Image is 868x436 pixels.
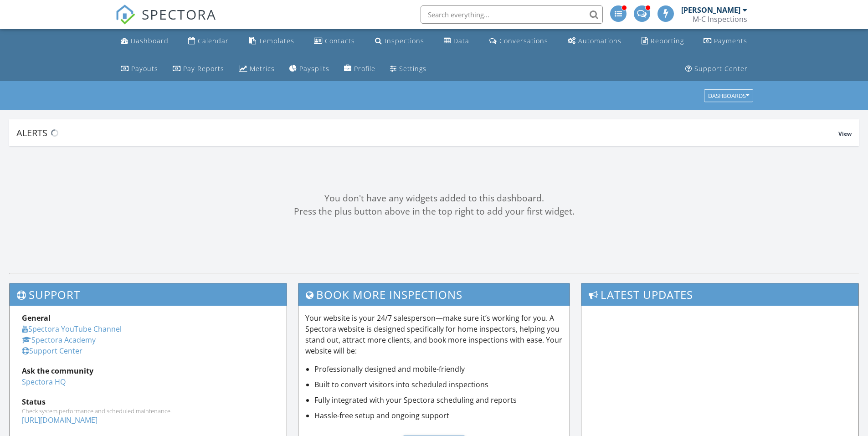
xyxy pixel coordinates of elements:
li: Built to convert visitors into scheduled inspections [314,379,563,390]
a: Inspections [371,33,428,50]
div: Calendar [198,36,229,45]
a: Paysplits [286,61,333,77]
div: Dashboards [708,93,749,99]
a: SPECTORA [115,12,216,31]
span: View [838,130,852,138]
div: M-C Inspections [693,15,747,24]
a: Payments [700,33,751,50]
div: Payments [714,36,747,45]
a: Calendar [185,33,232,50]
a: Support Center [682,61,751,77]
a: Pay Reports [169,61,228,77]
div: Metrics [250,64,275,73]
div: Press the plus button above in the top right to add your first widget. [9,205,859,218]
div: Support Center [694,64,748,73]
div: Payouts [131,64,158,73]
div: Templates [259,36,294,45]
a: Metrics [235,61,278,77]
span: SPECTORA [142,5,216,24]
div: You don't have any widgets added to this dashboard. [9,192,859,205]
div: Conversations [499,36,548,45]
a: Reporting [638,33,688,50]
div: Data [453,36,469,45]
div: Automations [578,36,621,45]
a: Support Center [22,346,82,356]
a: Payouts [117,61,162,77]
div: Dashboard [131,36,169,45]
div: Alerts [16,127,838,139]
a: [URL][DOMAIN_NAME] [22,415,98,425]
div: Inspections [385,36,424,45]
button: Dashboards [704,90,753,103]
p: Your website is your 24/7 salesperson—make sure it’s working for you. A Spectora website is desig... [305,313,563,356]
a: Conversations [486,33,552,50]
div: Settings [399,64,426,73]
a: Data [440,33,473,50]
div: Status [22,396,274,407]
strong: General [22,313,51,323]
a: Dashboard [117,33,172,50]
div: Profile [354,64,375,73]
a: Settings [386,61,430,77]
img: The Best Home Inspection Software - Spectora [115,5,135,25]
li: Hassle-free setup and ongoing support [314,410,563,421]
h3: Book More Inspections [298,283,570,306]
a: Spectora YouTube Channel [22,324,122,334]
div: Reporting [651,36,684,45]
a: Contacts [310,33,359,50]
div: Check system performance and scheduled maintenance. [22,407,274,415]
li: Fully integrated with your Spectora scheduling and reports [314,395,563,405]
a: Templates [245,33,298,50]
input: Search everything... [421,5,603,24]
a: Spectora Academy [22,335,96,345]
a: Automations (Advanced) [564,33,625,50]
div: Ask the community [22,365,274,376]
h3: Latest Updates [581,283,858,306]
a: Company Profile [340,61,379,77]
a: Spectora HQ [22,377,66,387]
li: Professionally designed and mobile-friendly [314,364,563,374]
div: Contacts [325,36,355,45]
h3: Support [10,283,287,306]
div: [PERSON_NAME] [681,5,740,15]
div: Paysplits [299,64,329,73]
div: Pay Reports [183,64,224,73]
